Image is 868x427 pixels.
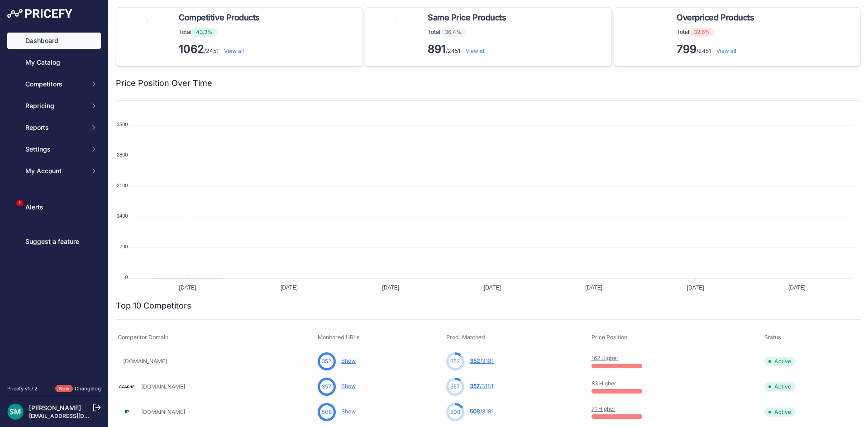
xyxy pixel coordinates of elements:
[677,11,754,24] span: Overpriced Products
[716,47,736,54] a: View all
[125,275,128,280] tspan: 0
[322,357,331,365] span: 352
[179,11,260,24] span: Competitive Products
[382,285,399,291] tspan: [DATE]
[117,122,128,127] tspan: 3500
[318,334,360,341] span: Monitored URLs
[29,413,124,419] a: [EMAIL_ADDRESS][DOMAIN_NAME]
[470,383,480,389] span: 357
[446,334,485,341] span: Prod. Matched
[428,11,506,24] span: Same Price Products
[341,357,356,364] a: Show
[29,404,81,412] a: [PERSON_NAME]
[677,42,758,57] p: /2451
[281,285,298,291] tspan: [DATE]
[117,152,128,157] tspan: 2800
[116,299,191,312] h2: Top 10 Competitors
[25,166,85,176] span: My Account
[470,408,480,415] span: 508
[7,9,72,18] img: Pricefy Logo
[428,43,446,56] strong: 891
[141,383,185,390] a: [DOMAIN_NAME]
[25,123,85,132] span: Reports
[7,199,101,215] a: Alerts
[428,42,510,57] p: /2451
[470,357,494,364] a: 352/3181
[75,385,101,392] a: Changelog
[141,408,185,415] a: [DOMAIN_NAME]
[119,244,128,249] tspan: 700
[7,119,101,136] button: Reports
[788,285,806,291] tspan: [DATE]
[25,80,85,89] span: Competitors
[322,408,332,416] span: 508
[764,334,781,341] span: Status
[677,43,696,56] strong: 799
[117,183,128,188] tspan: 2100
[764,357,796,366] span: Active
[7,141,101,157] button: Settings
[7,33,101,374] nav: Sidebar
[689,28,715,37] span: 32.6%
[591,355,619,361] a: 162 Higher
[123,358,167,365] a: [DOMAIN_NAME]
[450,383,460,391] span: 357
[591,380,616,387] a: 83 Higher
[585,285,602,291] tspan: [DATE]
[7,98,101,114] button: Repricing
[450,408,460,416] span: 508
[677,28,758,37] p: Total
[341,383,356,389] a: Show
[179,42,263,57] p: /2451
[25,145,85,154] span: Settings
[7,33,101,49] a: Dashboard
[470,357,480,364] span: 352
[55,385,73,393] span: New
[179,28,263,37] p: Total
[687,285,704,291] tspan: [DATE]
[118,334,168,341] span: Competitor Domain
[450,357,460,365] span: 352
[591,334,627,341] span: Price Position
[224,47,244,54] a: View all
[179,285,196,291] tspan: [DATE]
[179,43,204,56] strong: 1062
[484,285,501,291] tspan: [DATE]
[470,383,493,389] a: 357/3181
[7,76,101,92] button: Competitors
[25,101,85,110] span: Repricing
[7,163,101,179] button: My Account
[7,385,38,393] div: Pricefy v1.7.2
[764,382,796,391] span: Active
[466,47,486,54] a: View all
[322,383,331,391] span: 357
[470,408,494,415] a: 508/3181
[116,77,212,90] h2: Price Position Over Time
[191,28,217,37] span: 43.3%
[341,408,356,415] a: Show
[7,233,101,250] a: Suggest a feature
[117,213,128,218] tspan: 1400
[428,28,510,37] p: Total
[7,54,101,71] a: My Catalog
[591,405,615,412] a: 71 Higher
[764,408,796,417] span: Active
[440,28,466,37] span: 36.4%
